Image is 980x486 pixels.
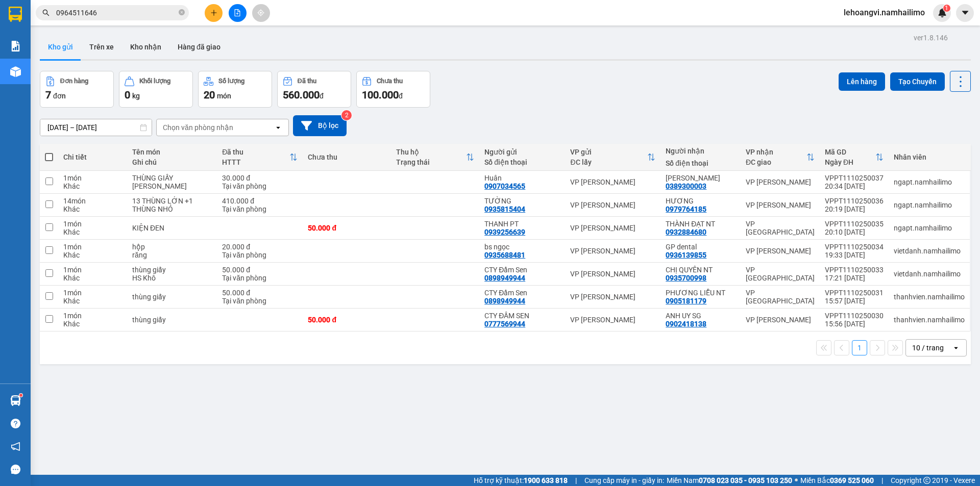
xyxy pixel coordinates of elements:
[132,243,212,251] div: hộp
[63,220,122,228] div: 1 món
[484,220,560,228] div: THANH PT
[830,476,874,484] strong: 0369 525 060
[956,4,974,22] button: caret-down
[11,465,20,474] span: message
[277,71,351,108] button: Đã thu560.000đ
[666,266,736,274] div: CHỊ QUYÊN NT
[825,251,884,259] div: 19:33 [DATE]
[132,266,212,274] div: thùng giấy
[205,4,223,22] button: plus
[377,78,403,85] div: Chưa thu
[222,197,298,205] div: 410.000 đ
[10,41,21,52] img: solution-icon
[570,316,655,324] div: VP [PERSON_NAME]
[132,158,212,166] div: Ghi chú
[222,158,289,166] div: HTTT
[9,7,22,22] img: logo-vxr
[894,316,965,324] div: thanhvien.namhailimo
[839,72,885,91] button: Lên hàng
[229,4,247,22] button: file-add
[666,147,736,155] div: Người nhận
[308,316,386,324] div: 50.000 đ
[746,289,815,305] div: VP [GEOGRAPHIC_DATA]
[484,297,525,305] div: 0898949944
[666,243,736,251] div: GP dental
[825,297,884,305] div: 15:57 [DATE]
[204,89,215,101] span: 20
[894,201,965,209] div: ngapt.namhailimo
[169,35,229,59] button: Hàng đã giao
[938,8,947,17] img: icon-new-feature
[132,197,212,213] div: 13 THÙNG LỚN +1 THÙNG NHỎ
[894,153,965,161] div: Nhân viên
[10,395,21,406] img: warehouse-icon
[341,110,352,120] sup: 2
[699,476,792,484] strong: 0708 023 035 - 0935 103 250
[63,251,122,259] div: Khác
[63,197,122,205] div: 14 món
[179,8,185,18] span: close-circle
[356,71,430,108] button: Chưa thu100.000đ
[217,92,231,100] span: món
[825,182,884,190] div: 20:34 [DATE]
[320,92,324,100] span: đ
[119,71,193,108] button: Khối lượng0kg
[222,182,298,190] div: Tại văn phòng
[894,247,965,255] div: vietdanh.namhailimo
[222,205,298,213] div: Tại văn phòng
[163,122,233,133] div: Chọn văn phòng nhận
[746,158,806,166] div: ĐC giao
[741,144,820,171] th: Toggle SortBy
[570,293,655,301] div: VP [PERSON_NAME]
[570,178,655,186] div: VP [PERSON_NAME]
[132,174,212,182] div: THÙNG GIẤY
[881,475,883,486] span: |
[575,475,577,486] span: |
[666,289,736,297] div: PHƯƠNG LIỄU NT
[63,182,122,190] div: Khác
[252,4,270,22] button: aim
[820,144,889,171] th: Toggle SortBy
[222,297,298,305] div: Tại văn phòng
[952,344,960,352] svg: open
[943,5,950,12] sup: 1
[308,153,386,161] div: Chưa thu
[11,419,20,428] span: question-circle
[666,159,736,167] div: Số điện thoại
[570,148,647,156] div: VP gửi
[666,320,706,328] div: 0902418138
[484,266,560,274] div: CTY Đầm Sen
[132,316,212,324] div: thùng giấy
[362,89,399,101] span: 100.000
[825,312,884,320] div: VPPT1110250030
[484,289,560,297] div: CTY Đầm Sen
[484,320,525,328] div: 0777569944
[132,92,140,100] span: kg
[139,78,170,85] div: Khối lượng
[961,8,970,17] span: caret-down
[565,144,660,171] th: Toggle SortBy
[257,9,264,16] span: aim
[63,174,122,182] div: 1 món
[894,178,965,186] div: ngapt.namhailimo
[746,247,815,255] div: VP [PERSON_NAME]
[666,312,736,320] div: ANH UY SG
[484,182,525,190] div: 0907034565
[825,320,884,328] div: 15:56 [DATE]
[666,220,736,228] div: THÀNH ĐẠT NT
[667,475,792,486] span: Miền Nam
[222,148,289,156] div: Đã thu
[222,243,298,251] div: 20.000 đ
[19,394,22,397] sup: 1
[746,148,806,156] div: VP nhận
[894,293,965,301] div: thanhvien.namhailimo
[825,148,875,156] div: Mã GD
[484,228,525,236] div: 0939256639
[40,71,114,108] button: Đơn hàng7đơn
[132,182,212,190] div: Thanh Long
[836,6,933,19] span: lehoangvi.namhailimo
[218,78,244,85] div: Số lượng
[484,158,560,166] div: Số điện thoại
[217,144,303,171] th: Toggle SortBy
[666,205,706,213] div: 0979764185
